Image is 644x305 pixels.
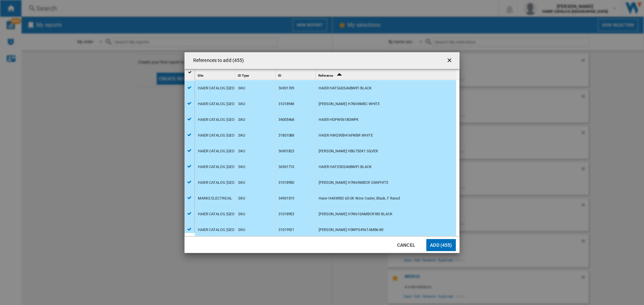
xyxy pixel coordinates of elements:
div: SKU [238,222,245,238]
div: Sort None [196,69,235,80]
div: [PERSON_NAME] H7W69MBCR GRAPHITE [319,175,388,190]
button: Add (455) [426,239,456,251]
div: Reference Sort Ascending [317,69,456,80]
div: SKU [238,128,245,143]
div: [PERSON_NAME] HBG750X1 SILVER [319,144,378,159]
div: SKU [238,191,245,206]
h4: References to add (455) [190,57,244,64]
div: 34005468 [278,112,294,128]
div: [PERSON_NAME] H7W610AMBCR180 BLACK [319,207,392,222]
div: SKU [238,207,245,222]
div: [PERSON_NAME] H7W69MBC WHITE [319,96,380,112]
div: HAIER CATALOG [GEOGRAPHIC_DATA] [198,159,262,175]
div: HAIER HDPW5618DWPK [319,112,359,128]
div: HAIER HWQ90B416FWBR WHITE [319,128,373,143]
div: 31018950 [278,175,294,190]
div: HAIER HATS9DS46BWIFI BLACK [319,159,371,175]
div: HAIER CATALOG [GEOGRAPHIC_DATA] [198,222,262,238]
div: SKU [238,175,245,190]
div: HAIER CATALOG [GEOGRAPHIC_DATA] [198,96,262,112]
span: ID [278,74,281,77]
div: SKU [238,81,245,96]
div: Haier HAKWBD 60 UK Wine Cooler, Black, F Rated [319,191,399,206]
div: MARKS ELECTRICAL [198,191,232,206]
div: 31018953 [278,207,294,222]
ng-md-icon: getI18NText('BUTTONS.CLOSE_DIALOG') [446,57,454,65]
div: SKU [238,112,245,128]
div: 34901519 [278,191,294,206]
div: Sort Ascending [317,69,456,80]
div: 36901709 [278,81,294,96]
div: HAIER CATALOG [GEOGRAPHIC_DATA] [198,207,262,222]
div: HAIER CATALOG [GEOGRAPHIC_DATA] [198,144,262,159]
div: SKU [238,159,245,175]
div: Sort None [236,69,275,80]
div: [PERSON_NAME] H3WPS496TAMB6-80 [319,222,383,238]
div: Site Sort None [196,69,235,80]
div: 31019921 [278,222,294,238]
span: ID Type [238,74,249,77]
div: SKU [238,144,245,159]
div: 31018948 [278,96,294,112]
div: 36901823 [278,144,294,159]
span: Reference [318,74,333,77]
div: ID Sort None [277,69,315,80]
div: 31801088 [278,128,294,143]
button: Cancel [391,239,421,251]
div: HAIER CATALOG [GEOGRAPHIC_DATA] [198,81,262,96]
div: HAIER CATALOG [GEOGRAPHIC_DATA] [198,128,262,143]
div: HAIER HATS6DS46BWIFI BLACK [319,81,371,96]
button: getI18NText('BUTTONS.CLOSE_DIALOG') [443,54,457,67]
span: Site [198,74,203,77]
div: ID Type Sort None [236,69,275,80]
span: Sort Ascending [334,74,344,77]
div: HAIER CATALOG [GEOGRAPHIC_DATA] [198,175,262,190]
div: HAIER CATALOG [GEOGRAPHIC_DATA] [198,112,262,128]
div: SKU [238,96,245,112]
div: 36901710 [278,159,294,175]
div: Sort None [277,69,315,80]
